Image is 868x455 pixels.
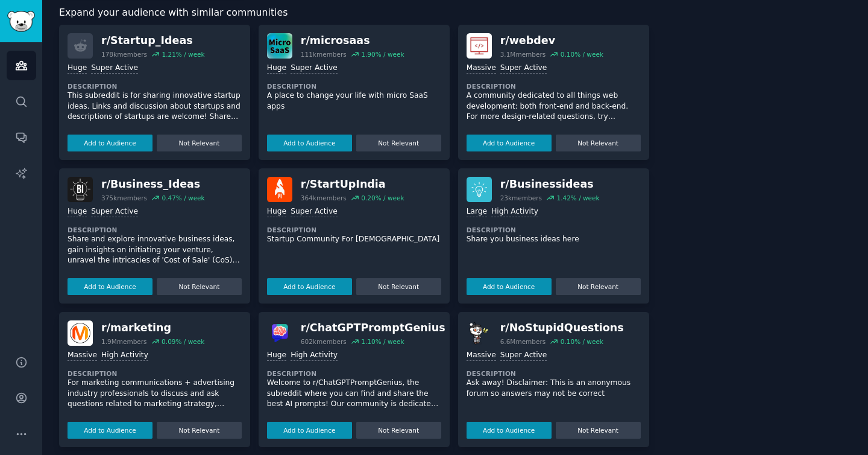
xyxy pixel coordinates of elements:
[267,91,441,112] p: A place to change your life with micro SaaS apps
[561,337,603,346] div: 0.10 % / week
[101,177,205,192] div: r/ Business_Ideas
[301,194,347,202] div: 364k members
[467,206,487,218] div: Large
[101,320,204,336] div: r/ marketing
[561,50,603,59] div: 0.10 % / week
[68,378,242,410] p: For marketing communications + advertising industry professionals to discuss and ask questions re...
[467,320,492,346] img: NoStupidQuestions
[301,177,404,192] div: r/ StartUpIndia
[68,135,153,151] button: Add to Audience
[301,337,347,346] div: 602k members
[157,422,242,439] button: Not Relevant
[291,350,338,361] div: High Activity
[500,177,600,192] div: r/ Businessideas
[500,320,624,336] div: r/ NoStupidQuestions
[68,82,242,91] dt: Description
[101,337,147,346] div: 1.9M members
[301,33,404,48] div: r/ microsaas
[101,350,148,361] div: High Activity
[267,226,441,234] dt: Description
[556,422,641,439] button: Not Relevant
[68,177,93,202] img: Business_Ideas
[361,50,404,59] div: 1.90 % / week
[267,177,292,202] img: StartUpIndia
[68,91,242,122] p: This subreddit is for sharing innovative startup ideas. Links and discussion about startups and d...
[157,135,242,151] button: Not Relevant
[467,226,641,234] dt: Description
[467,350,496,361] div: Massive
[556,194,599,202] div: 1.42 % / week
[101,33,205,48] div: r/ Startup_Ideas
[301,50,347,59] div: 111k members
[267,278,352,295] button: Add to Audience
[68,422,153,439] button: Add to Audience
[500,50,546,59] div: 3.1M members
[68,369,242,378] dt: Description
[356,422,441,439] button: Not Relevant
[162,50,204,59] div: 1.21 % / week
[68,226,242,234] dt: Description
[68,234,242,266] p: Share and explore innovative business ideas, gain insights on initiating your venture, unravel th...
[500,33,603,48] div: r/ webdev
[267,82,441,91] dt: Description
[467,33,492,59] img: webdev
[361,194,404,202] div: 0.20 % / week
[291,63,338,74] div: Super Active
[68,350,97,361] div: Massive
[356,135,441,151] button: Not Relevant
[101,50,147,59] div: 178k members
[267,320,292,346] img: ChatGPTPromptGenius
[500,63,547,74] div: Super Active
[291,206,338,218] div: Super Active
[500,194,542,202] div: 23k members
[556,135,641,151] button: Not Relevant
[467,422,552,439] button: Add to Audience
[91,206,138,218] div: Super Active
[467,135,552,151] button: Add to Audience
[267,422,352,439] button: Add to Audience
[356,278,441,295] button: Not Relevant
[157,278,242,295] button: Not Relevant
[467,91,641,122] p: A community dedicated to all things web development: both front-end and back-end. For more design...
[467,234,641,245] p: Share you business ideas here
[500,350,547,361] div: Super Active
[68,320,93,346] img: marketing
[59,5,288,21] span: Expand your audience with similar communities
[162,337,204,346] div: 0.09 % / week
[267,350,286,361] div: Huge
[491,206,538,218] div: High Activity
[467,378,641,399] p: Ask away! Disclaimer: This is an anonymous forum so answers may not be correct
[467,278,552,295] button: Add to Audience
[267,369,441,378] dt: Description
[467,369,641,378] dt: Description
[101,194,147,202] div: 375k members
[467,177,492,202] img: Businessideas
[91,63,138,74] div: Super Active
[68,278,153,295] button: Add to Audience
[7,11,35,32] img: GummySearch logo
[267,135,352,151] button: Add to Audience
[267,33,292,59] img: microsaas
[267,378,441,410] p: Welcome to r/ChatGPTPromptGenius, the subreddit where you can find and share the best AI prompts!...
[267,234,441,245] p: Startup Community For [DEMOGRAPHIC_DATA]
[267,206,286,218] div: Huge
[556,278,641,295] button: Not Relevant
[68,206,87,218] div: Huge
[68,63,87,74] div: Huge
[467,63,496,74] div: Massive
[162,194,204,202] div: 0.47 % / week
[467,82,641,91] dt: Description
[267,63,286,74] div: Huge
[361,337,404,346] div: 1.10 % / week
[301,320,445,336] div: r/ ChatGPTPromptGenius
[500,337,546,346] div: 6.6M members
